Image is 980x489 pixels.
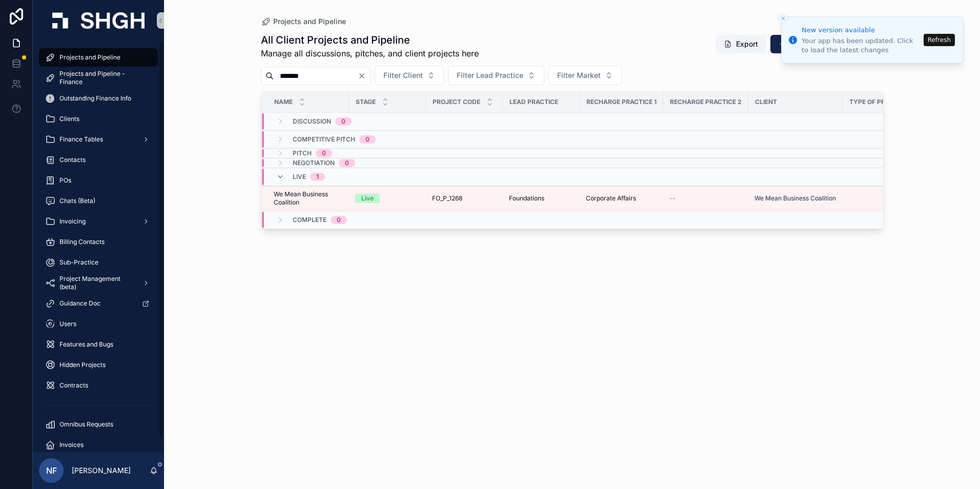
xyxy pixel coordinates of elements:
[261,47,479,59] span: Manage all discussions, pitches, and client projects here
[345,159,349,167] div: 0
[59,258,98,267] span: Sub-Practice
[59,70,148,86] span: Projects and Pipeline - Finance
[59,441,84,449] span: Invoices
[261,16,346,27] a: Projects and Pipeline
[39,151,158,169] a: Contacts
[375,66,444,85] button: Select Button
[59,320,76,328] span: Users
[39,130,158,149] a: Finance Tables
[586,194,636,202] span: Corporate Affairs
[72,465,131,476] p: [PERSON_NAME]
[293,135,355,144] span: Competitive Pitch
[557,70,601,80] span: Filter Market
[316,173,319,181] div: 1
[586,194,657,202] a: Corporate Affairs
[509,98,558,106] span: Lead Practice
[59,197,95,205] span: Chats (Beta)
[337,216,341,224] div: 0
[59,340,113,349] span: Features and Bugs
[39,89,158,108] a: Outstanding Finance Info
[39,294,158,313] a: Guidance Doc
[39,48,158,67] a: Projects and Pipeline
[365,135,370,144] div: 0
[432,194,462,202] span: FO_P_1268
[361,194,374,203] div: Live
[586,98,657,106] span: Recharge Practice 1
[548,66,622,85] button: Select Button
[39,274,158,292] a: Project Management (beta)
[356,98,376,106] span: Stage
[59,156,86,164] span: Contacts
[341,117,345,126] div: 0
[39,335,158,354] a: Features and Bugs
[433,98,480,106] span: Project Code
[59,115,79,123] span: Clients
[39,69,158,87] a: Projects and Pipeline - Finance
[924,34,955,46] button: Refresh
[59,381,88,390] span: Contracts
[273,16,346,27] span: Projects and Pipeline
[716,35,766,53] button: Export
[39,376,158,395] a: Contracts
[59,275,134,291] span: Project Management (beta)
[39,233,158,251] a: Billing Contacts
[39,356,158,374] a: Hidden Projects
[778,13,788,24] button: Close toast
[59,238,105,246] span: Billing Contacts
[383,70,423,80] span: Filter Client
[39,436,158,454] a: Invoices
[293,149,312,157] span: Pitch
[39,253,158,272] a: Sub-Practice
[52,12,145,29] img: App logo
[432,194,497,202] a: FO_P_1268
[59,53,120,62] span: Projects and Pipeline
[39,192,158,210] a: Chats (Beta)
[274,190,343,207] a: We Mean Business Coalition
[670,98,742,106] span: Recharge Practice 2
[509,194,544,202] span: Foundations
[293,159,335,167] span: Negotiation
[358,72,370,80] button: Clear
[39,212,158,231] a: Invoicing
[849,98,906,106] span: Type of Project
[39,171,158,190] a: POs
[59,299,100,308] span: Guidance Doc
[293,216,326,224] span: Complete
[755,98,777,106] span: Client
[322,149,326,157] div: 0
[457,70,523,80] span: Filter Lead Practice
[39,315,158,333] a: Users
[59,217,86,226] span: Invoicing
[46,464,57,477] span: NF
[509,194,574,202] a: Foundations
[59,94,131,103] span: Outstanding Finance Info
[59,135,103,144] span: Finance Tables
[669,194,676,202] span: --
[39,415,158,434] a: Omnibus Requests
[770,35,884,53] button: Add New Deal or Project
[293,117,331,126] span: Discussion
[39,110,158,128] a: Clients
[802,36,921,55] div: Your app has been updated. Click to load the latest changes
[754,194,836,202] a: We Mean Business Coalition
[669,194,742,202] a: --
[261,33,479,47] h1: All Client Projects and Pipeline
[59,420,113,429] span: Omnibus Requests
[355,194,420,203] a: Live
[448,66,544,85] button: Select Button
[274,98,293,106] span: Name
[293,173,306,181] span: Live
[802,25,921,35] div: New version available
[59,176,71,185] span: POs
[33,41,164,452] div: scrollable content
[754,194,836,202] a: We Mean Business Coalition
[59,361,106,369] span: Hidden Projects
